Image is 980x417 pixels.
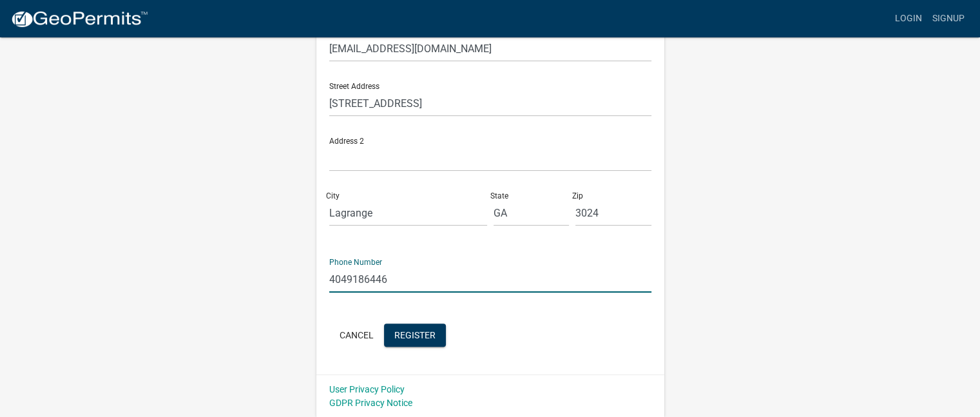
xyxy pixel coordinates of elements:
[329,324,384,347] button: Cancel
[890,6,927,31] a: Login
[329,384,405,394] a: User Privacy Policy
[329,398,412,408] a: GDPR Privacy Notice
[394,329,436,340] span: Register
[384,324,446,347] button: Register
[927,6,970,31] a: Signup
